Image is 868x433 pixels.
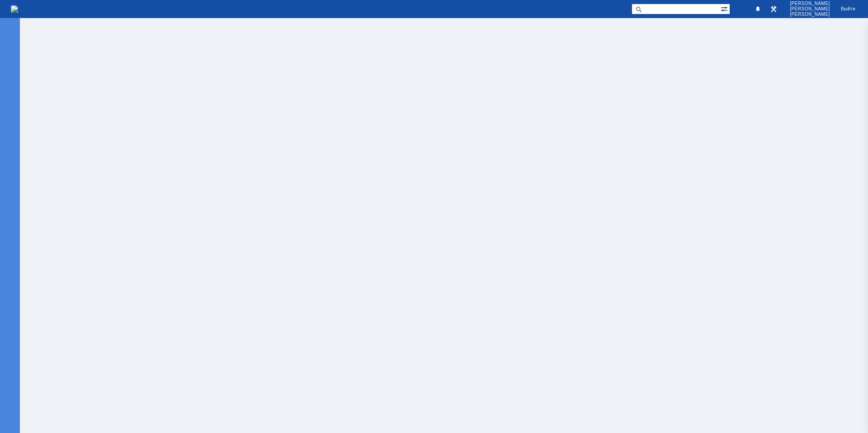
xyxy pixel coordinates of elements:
span: [PERSON_NAME] [790,6,830,12]
span: [PERSON_NAME] [790,12,830,17]
span: [PERSON_NAME] [790,1,830,6]
a: Перейти на домашнюю страницу [11,5,18,13]
img: logo [11,5,18,13]
a: Перейти в интерфейс администратора [768,4,779,14]
span: Расширенный поиск [721,4,730,13]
